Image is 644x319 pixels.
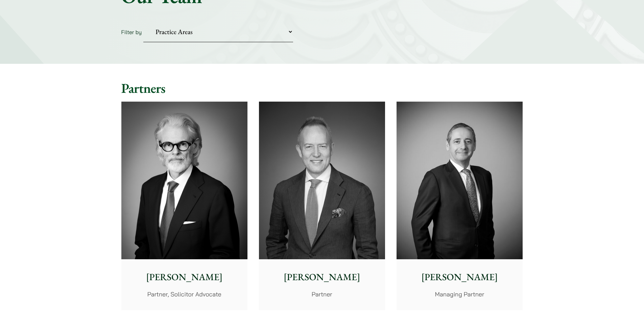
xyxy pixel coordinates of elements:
[127,270,242,284] p: [PERSON_NAME]
[127,290,242,299] p: Partner, Solicitor Advocate
[397,102,523,310] a: [PERSON_NAME] Managing Partner
[402,270,517,284] p: [PERSON_NAME]
[121,29,142,35] label: Filter by
[259,102,385,310] a: [PERSON_NAME] Partner
[402,290,517,299] p: Managing Partner
[264,290,380,299] p: Partner
[121,102,247,310] a: [PERSON_NAME] Partner, Solicitor Advocate
[121,80,523,96] h2: Partners
[264,270,380,284] p: [PERSON_NAME]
